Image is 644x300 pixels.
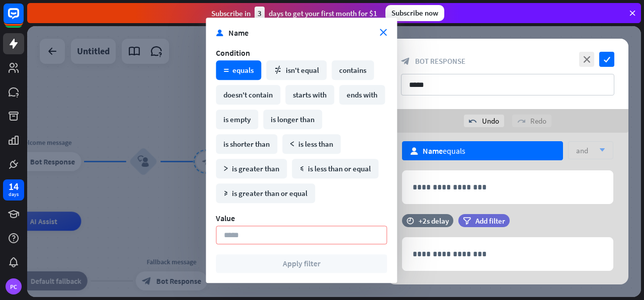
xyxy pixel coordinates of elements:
[419,216,449,226] div: +2s delay
[255,7,265,20] div: 3
[299,166,304,171] i: math_less_or_equal
[401,57,410,66] i: block_bot_response
[223,68,229,73] i: math_equal
[216,60,261,80] div: equals
[9,191,19,198] div: days
[594,147,605,153] i: arrow_down
[380,29,387,36] i: close
[290,142,295,147] i: math_less
[216,254,387,273] button: Apply filter
[216,110,258,129] div: is empty
[274,66,282,74] i: math_not_equal
[423,146,443,156] span: Name
[339,85,385,105] div: ends with
[216,134,277,154] div: is shorter than
[385,5,444,21] div: Subscribe now
[223,191,228,196] i: math_greater_or_equal
[469,117,477,125] i: undo
[266,60,327,80] div: isn't equal
[410,147,418,155] i: user
[216,85,280,105] div: doesn't contain
[475,216,505,226] span: Add filter
[285,85,334,105] div: starts with
[216,29,223,36] i: user
[216,183,315,203] div: is greater than or equal
[211,7,377,20] div: Subscribe in days to get your first month for $1
[228,28,380,38] span: Name
[464,115,504,127] div: Undo
[292,159,378,178] div: is less than or equal
[216,213,387,223] div: Value
[3,179,24,201] a: 14 days
[223,166,228,171] i: math_greater
[263,110,322,129] div: is longer than
[463,217,471,225] i: filter
[517,117,525,125] i: redo
[407,217,414,224] i: time
[599,52,614,67] i: check
[512,115,551,127] div: Redo
[216,48,387,58] div: Condition
[216,159,287,178] div: is greater than
[282,134,341,154] div: is less than
[415,56,465,66] span: Bot Response
[332,60,374,80] div: contains
[423,146,465,156] div: equals
[6,278,22,294] div: PC
[8,4,38,34] button: Open LiveChat chat widget
[9,182,19,191] div: 14
[576,146,588,155] span: and
[579,52,594,67] i: close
